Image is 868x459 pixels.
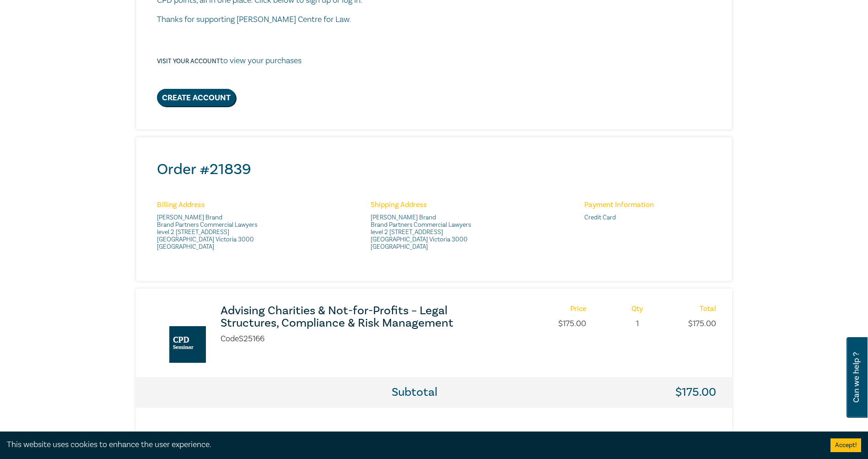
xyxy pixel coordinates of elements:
[631,305,643,313] h6: Qty
[852,343,861,412] span: Can we help ?
[631,318,643,330] p: 1
[688,318,716,330] p: $ 175.00
[157,57,220,66] a: Visit your account
[584,214,716,221] span: Credit Card
[221,305,463,329] a: Advising Charities & Not-for-Profits – Legal Structures, Compliance & Risk Management
[157,201,288,209] h6: Billing Address
[558,318,586,330] p: $ 175.00
[169,326,206,363] img: Advising Charities & Not-for-Profits – Legal Structures, Compliance & Risk Management
[157,160,716,179] h2: Order # 21839
[157,14,431,26] p: Thanks for supporting [PERSON_NAME] Centre for Law.
[221,333,264,345] li: Code S25166
[371,221,502,229] span: Brand Partners Commercial Lawyers
[7,439,817,451] div: This website uses cookies to enhance the user experience.
[392,386,437,399] h3: Subtotal
[371,201,502,209] h6: Shipping Address
[157,55,302,67] p: to view your purchases
[157,221,288,229] span: Brand Partners Commercial Lawyers
[584,201,716,209] h6: Payment Information
[371,229,502,251] span: level 2 [STREET_ADDRESS] [GEOGRAPHIC_DATA] Victoria 3000 [GEOGRAPHIC_DATA]
[675,386,716,399] h3: $ 175.00
[558,305,586,313] h6: Price
[830,438,861,452] button: Accept cookies
[157,89,236,106] a: Create Account
[157,214,288,221] span: [PERSON_NAME] Brand
[688,305,716,313] h6: Total
[371,214,502,221] span: [PERSON_NAME] Brand
[157,229,288,251] span: level 2 [STREET_ADDRESS] [GEOGRAPHIC_DATA] Victoria 3000 [GEOGRAPHIC_DATA]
